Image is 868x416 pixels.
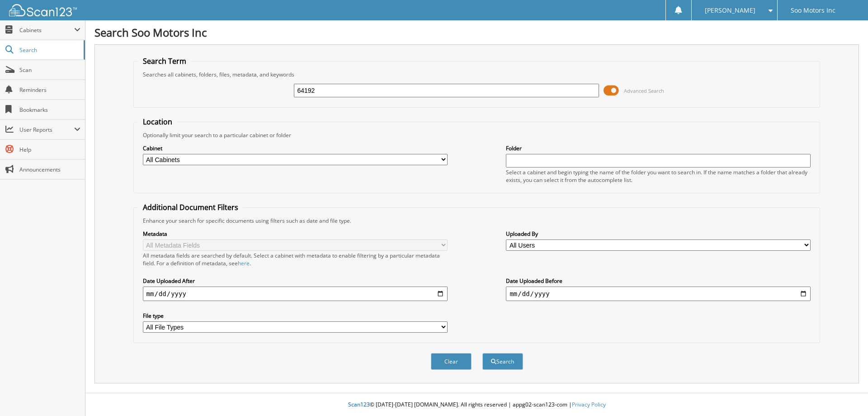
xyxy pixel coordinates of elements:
label: Cabinet [143,144,448,152]
label: Date Uploaded Before [506,277,811,285]
label: File type [143,312,448,320]
h1: Search Soo Motors Inc [94,25,859,40]
iframe: Chat Widget [823,373,868,416]
label: Metadata [143,230,448,238]
div: Optionally limit your search to a particular cabinet or folder [138,131,816,139]
span: Scan123 [348,401,370,408]
div: Searches all cabinets, folders, files, metadata, and keywords [138,71,816,78]
label: Date Uploaded After [143,277,448,285]
button: Clear [431,353,472,370]
span: Scan [19,66,80,74]
button: Search [482,353,523,370]
a: here [238,259,250,267]
div: © [DATE]-[DATE] [DOMAIN_NAME]. All rights reserved | appg02-scan123-com | [85,394,868,416]
span: User Reports [19,126,74,134]
input: end [506,287,811,301]
div: All metadata fields are searched by default. Select a cabinet with metadata to enable filtering b... [143,252,448,267]
span: Soo Motors Inc [791,8,835,13]
legend: Search Term [138,56,191,66]
legend: Additional Document Filters [138,202,243,212]
label: Folder [506,144,811,152]
span: Help [19,146,80,153]
a: Privacy Policy [572,401,606,408]
span: Advanced Search [624,87,664,94]
span: Reminders [19,86,80,94]
span: Announcements [19,166,80,173]
span: [PERSON_NAME] [705,8,755,13]
span: Search [19,46,79,54]
div: Enhance your search for specific documents using filters such as date and file type. [138,217,816,225]
img: scan123-logo-white.svg [9,4,77,16]
div: Select a cabinet and begin typing the name of the folder you want to search in. If the name match... [506,168,811,184]
span: Cabinets [19,26,74,34]
input: start [143,287,448,301]
legend: Location [138,117,177,127]
span: Bookmarks [19,106,80,114]
label: Uploaded By [506,230,811,238]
